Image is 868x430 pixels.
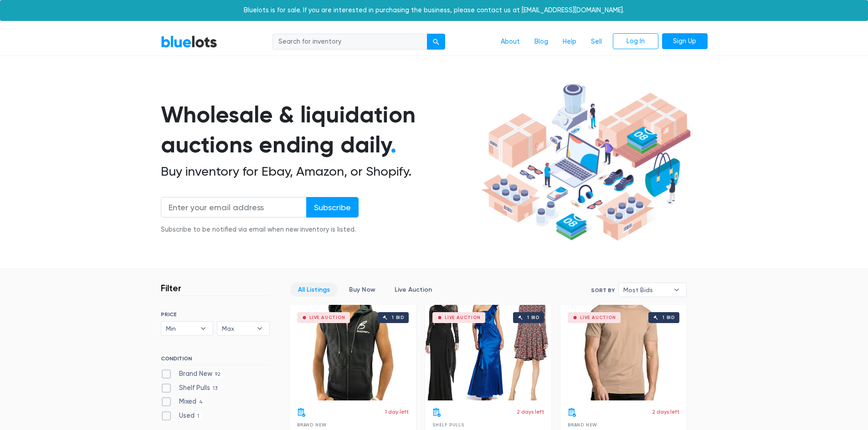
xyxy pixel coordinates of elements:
h6: PRICE [161,311,270,318]
label: Shelf Pulls [161,383,221,393]
div: 1 bid [663,315,675,320]
span: Brand New [568,422,597,427]
a: Blog [527,33,555,51]
input: Subscribe [306,197,359,218]
span: Brand New [297,422,327,427]
a: Live Auction [387,283,440,297]
span: Max [222,322,252,335]
p: 2 days left [517,408,544,416]
a: Sell [584,33,609,51]
input: Search for inventory [272,34,427,50]
label: Mixed [161,397,206,407]
label: Brand New [161,369,224,379]
p: 2 days left [652,408,679,416]
a: Live Auction 1 bid [560,305,687,400]
span: Most Bids [623,283,669,297]
label: Used [161,411,202,421]
a: All Listings [290,283,338,297]
label: Sort By [591,286,615,294]
input: Enter your email address [161,197,307,218]
h3: Filter [161,283,181,293]
a: Help [555,33,584,51]
span: 92 [212,371,224,378]
span: . [390,131,396,158]
a: Log In [613,33,658,50]
span: Shelf Pulls [432,422,464,427]
div: 1 bid [392,315,404,320]
h6: CONDITION [161,355,270,365]
img: hero-ee84e7d0318cb26816c560f6b4441b76977f77a177738b4e94f68c95b2b83dbb.png [478,80,694,245]
b: ▾ [250,322,269,335]
h1: Wholesale & liquidation auctions ending daily [161,100,478,160]
p: 1 day left [385,408,409,416]
span: 4 [196,399,206,406]
div: Live Auction [445,315,481,320]
div: Live Auction [309,315,345,320]
div: Live Auction [580,315,616,320]
div: 1 bid [527,315,539,320]
b: ▾ [194,322,213,335]
h2: Buy inventory for Ebay, Amazon, or Shopify. [161,164,478,179]
a: About [493,33,527,51]
b: ▾ [667,283,686,297]
span: 13 [210,385,221,392]
a: Live Auction 1 bid [425,305,551,400]
a: Live Auction 1 bid [290,305,416,400]
span: Min [166,322,196,335]
a: Sign Up [662,33,708,50]
a: Buy Now [341,283,383,297]
div: Subscribe to be notified via email when new inventory is listed. [161,225,359,235]
span: 1 [195,413,202,420]
a: BlueLots [161,35,217,48]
